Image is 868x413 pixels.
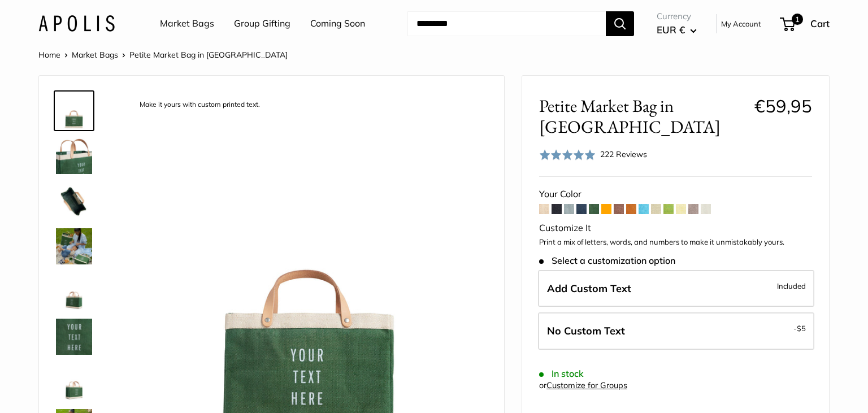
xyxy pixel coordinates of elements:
img: Apolis [38,15,115,32]
span: Currency [657,8,697,24]
span: No Custom Text [547,324,625,337]
img: Petite Market Bag in Field Green [56,364,92,400]
button: EUR € [657,21,697,39]
span: Included [777,279,806,293]
a: Customize for Groups [546,380,627,390]
span: EUR € [657,24,685,36]
span: In stock [539,368,584,379]
img: description_Make it yours with custom printed text. [56,93,92,129]
p: Print a mix of letters, words, and numbers to make it unmistakably yours. [539,237,812,248]
a: Home [38,50,60,60]
span: Select a customization option [539,255,675,266]
a: Market Bags [72,50,118,60]
nav: Breadcrumb [38,47,288,62]
span: Add Custom Text [547,282,631,295]
img: description_Take it anywhere with easy-grip handles. [56,138,92,174]
a: Petite Market Bag in Field Green [54,226,94,267]
div: Your Color [539,186,812,203]
div: Make it yours with custom printed text. [134,97,266,112]
a: Petite Market Bag in Field Green [54,362,94,402]
span: 1 [792,14,803,25]
label: Add Custom Text [538,270,814,307]
img: Petite Market Bag in Field Green [56,273,92,310]
a: description_Spacious inner area with room for everything. Plus water-resistant lining. [54,181,94,221]
input: Search... [407,11,606,36]
span: 222 Reviews [600,149,647,159]
a: 1 Cart [781,15,830,33]
img: description_Spacious inner area with room for everything. Plus water-resistant lining. [56,183,92,219]
span: €59,95 [754,95,812,117]
a: description_Custom printed text with eco-friendly ink. [54,316,94,357]
a: Petite Market Bag in Field Green [54,271,94,312]
a: description_Take it anywhere with easy-grip handles. [54,136,94,176]
a: Coming Soon [310,15,365,32]
a: description_Make it yours with custom printed text. [54,90,94,131]
div: Customize It [539,220,812,237]
span: Cart [810,18,830,29]
span: Petite Market Bag in [GEOGRAPHIC_DATA] [539,95,746,137]
button: Search [606,11,634,36]
label: Leave Blank [538,312,814,350]
span: Petite Market Bag in [GEOGRAPHIC_DATA] [129,50,288,60]
div: or [539,378,627,393]
span: $5 [797,324,806,333]
a: Market Bags [160,15,214,32]
img: Petite Market Bag in Field Green [56,228,92,264]
a: My Account [721,17,761,31]
a: Group Gifting [234,15,290,32]
img: description_Custom printed text with eco-friendly ink. [56,319,92,355]
span: - [793,321,806,335]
